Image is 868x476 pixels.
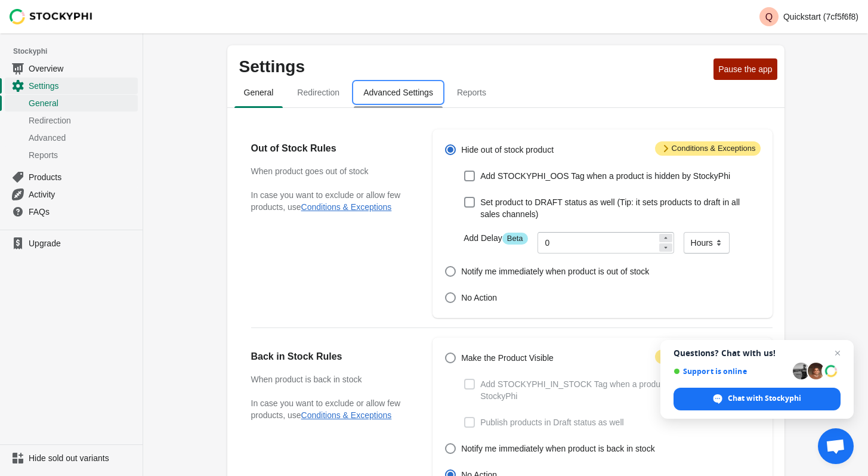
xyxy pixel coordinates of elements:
span: General [234,82,283,103]
span: Advanced Settings [354,82,443,103]
span: Make the Product Visible [461,352,554,364]
span: Reports [447,82,496,103]
h3: When product goes out of stock [251,165,409,177]
a: Activity [5,186,138,203]
span: Notify me immediately when product is out of stock [461,265,649,277]
p: Quickstart (7cf5f6f8) [783,12,858,21]
span: Add STOCKYPHI_IN_STOCK Tag when a product is published by StockyPhi [480,378,760,402]
span: General [29,97,135,109]
a: General [5,94,138,112]
a: Upgrade [5,235,138,252]
button: redirection [285,77,351,108]
img: Stockyphi [10,9,93,24]
span: Advanced [29,132,135,144]
a: Settings [5,77,138,94]
p: In case you want to exclude or allow few products, use [251,189,409,213]
a: Products [5,168,138,186]
text: Q [765,12,773,22]
span: Pause the app [718,64,772,74]
span: Questions? Chat with us! [674,348,841,358]
a: Hide sold out variants [5,450,138,466]
span: Publish products in Draft status as well [480,416,623,428]
span: Conditions & Exceptions [655,350,761,364]
a: Advanced [5,129,138,146]
h2: Back in Stock Rules [251,350,409,364]
span: Chat with Stockyphi [674,388,841,410]
span: Stockyphi [13,45,143,57]
span: Products [29,171,135,183]
button: Avatar with initials QQuickstart (7cf5f6f8) [755,5,863,29]
a: Open chat [818,428,854,464]
button: general [232,77,286,108]
span: Hide sold out variants [29,452,135,464]
span: Hide out of stock product [461,144,554,156]
span: Settings [29,80,135,92]
a: FAQs [5,203,138,220]
h3: When product is back in stock [251,373,409,385]
a: Redirection [5,112,138,129]
p: Settings [239,57,709,76]
span: Set product to DRAFT status as well (Tip: it sets products to draft in all sales channels) [480,196,760,220]
span: Redirection [288,82,349,103]
button: Pause the app [713,58,777,80]
span: Redirection [29,115,135,126]
span: Avatar with initials Q [759,7,779,26]
span: Notify me immediately when product is back in stock [461,443,654,455]
p: In case you want to exclude or allow few products, use [251,397,409,421]
button: Advanced settings [351,77,445,108]
span: Activity [29,188,135,200]
label: Add Delay [464,232,527,245]
span: Overview [29,63,135,75]
button: reports [445,77,498,108]
span: Add STOCKYPHI_OOS Tag when a product is hidden by StockyPhi [480,170,730,182]
button: Conditions & Exceptions [301,202,392,212]
span: Support is online [674,367,789,376]
span: No Action [461,292,497,304]
a: Reports [5,146,138,163]
button: Conditions & Exceptions [301,410,392,420]
span: FAQs [29,206,135,218]
span: Conditions & Exceptions [655,141,761,156]
a: Overview [5,60,138,77]
span: Reports [29,149,135,161]
span: Beta [502,233,528,245]
span: Chat with Stockyphi [728,393,801,404]
span: Upgrade [29,237,135,249]
h2: Out of Stock Rules [251,141,409,156]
